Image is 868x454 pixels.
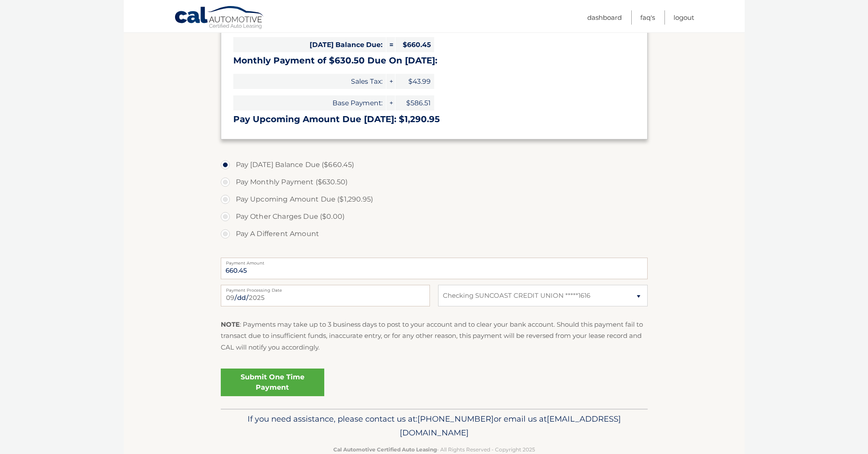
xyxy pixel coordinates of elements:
[221,285,430,306] input: Payment Date
[417,414,494,424] span: [PHONE_NUMBER]
[233,114,635,125] h3: Pay Upcoming Amount Due [DATE]: $1,290.95
[674,10,694,25] a: Logout
[233,55,635,66] h3: Monthly Payment of $630.50 Due On [DATE]:
[221,369,324,396] a: Submit One Time Payment
[221,319,648,353] p: : Payments may take up to 3 business days to post to your account and to clear your bank account....
[221,156,648,173] label: Pay [DATE] Balance Due ($660.45)
[386,37,395,52] span: =
[226,445,642,454] p: - All Rights Reserved - Copyright 2025
[221,285,430,292] label: Payment Processing Date
[221,191,648,208] label: Pay Upcoming Amount Due ($1,290.95)
[174,6,265,31] a: Cal Automotive
[226,412,642,440] p: If you need assistance, please contact us at: or email us at
[587,10,622,25] a: Dashboard
[221,320,240,328] strong: NOTE
[233,95,386,110] span: Base Payment:
[221,225,648,243] label: Pay A Different Amount
[233,74,386,89] span: Sales Tax:
[221,173,648,191] label: Pay Monthly Payment ($630.50)
[386,95,395,110] span: +
[395,37,434,52] span: $660.45
[333,446,437,453] strong: Cal Automotive Certified Auto Leasing
[233,37,386,52] span: [DATE] Balance Due:
[386,74,395,89] span: +
[221,208,648,225] label: Pay Other Charges Due ($0.00)
[221,258,648,279] input: Payment Amount
[395,74,434,89] span: $43.99
[395,95,434,110] span: $586.51
[221,258,648,265] label: Payment Amount
[640,10,655,25] a: FAQ's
